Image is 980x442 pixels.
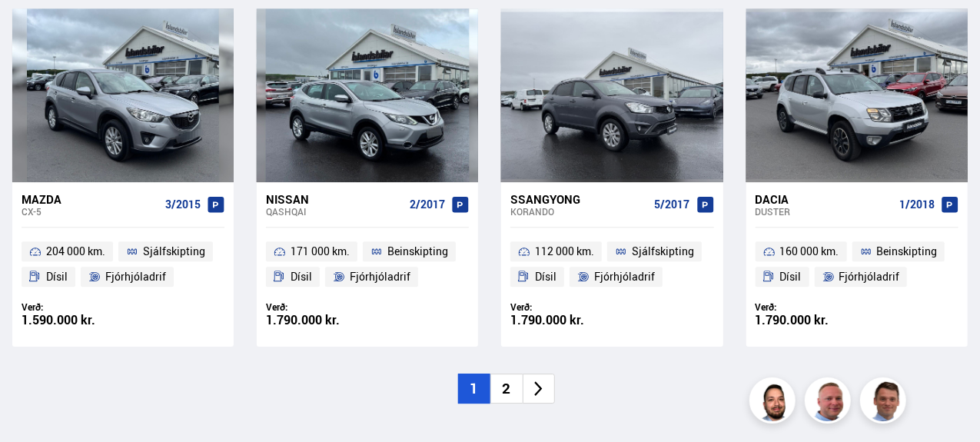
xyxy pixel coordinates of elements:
[756,206,893,217] div: Duster
[535,268,556,286] span: Dísil
[839,268,899,286] span: Fjórhjóladrif
[410,198,445,211] span: 2/2017
[510,206,648,217] div: Korando
[594,268,655,286] span: Fjórhjóladrif
[876,242,937,261] span: Beinskipting
[780,242,839,261] span: 160 000 km.
[22,301,123,313] div: Verð:
[165,198,201,211] span: 3/2015
[46,242,105,261] span: 204 000 km.
[266,301,367,313] div: Verð:
[143,242,205,261] span: Sjálfskipting
[266,314,367,327] div: 1.790.000 kr.
[510,301,612,313] div: Verð:
[22,192,159,206] div: Mazda
[12,6,58,52] button: Opna LiveChat spjallviðmót
[632,242,694,261] span: Sjálfskipting
[22,314,123,327] div: 1.590.000 kr.
[780,268,802,286] span: Dísil
[387,242,448,261] span: Beinskipting
[46,268,68,286] span: Dísil
[257,182,478,347] a: Nissan Qashqai 2/2017 171 000 km. Beinskipting Dísil Fjórhjóladrif Verð: 1.790.000 kr.
[807,380,853,426] img: siFngHWaQ9KaOqBr.png
[510,314,612,327] div: 1.790.000 kr.
[655,198,690,211] span: 5/2017
[490,374,523,404] li: 2
[350,268,410,286] span: Fjórhjóladrif
[105,268,166,286] span: Fjórhjóladrif
[12,182,234,347] a: Mazda CX-5 3/2015 204 000 km. Sjálfskipting Dísil Fjórhjóladrif Verð: 1.590.000 kr.
[756,314,857,327] div: 1.790.000 kr.
[291,242,350,261] span: 171 000 km.
[510,192,648,206] div: Ssangyong
[535,242,594,261] span: 112 000 km.
[899,198,935,211] span: 1/2018
[756,301,857,313] div: Verð:
[862,380,909,426] img: FbJEzSuNWCJXmdc-.webp
[291,268,312,286] span: Dísil
[746,182,968,347] a: Dacia Duster 1/2018 160 000 km. Beinskipting Dísil Fjórhjóladrif Verð: 1.790.000 kr.
[501,182,723,347] a: Ssangyong Korando 5/2017 112 000 km. Sjálfskipting Dísil Fjórhjóladrif Verð: 1.790.000 kr.
[752,380,798,426] img: nhp88E3Fdnt1Opn2.png
[266,206,404,217] div: Qashqai
[266,192,404,206] div: Nissan
[756,192,893,206] div: Dacia
[22,206,159,217] div: CX-5
[458,374,490,404] li: 1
